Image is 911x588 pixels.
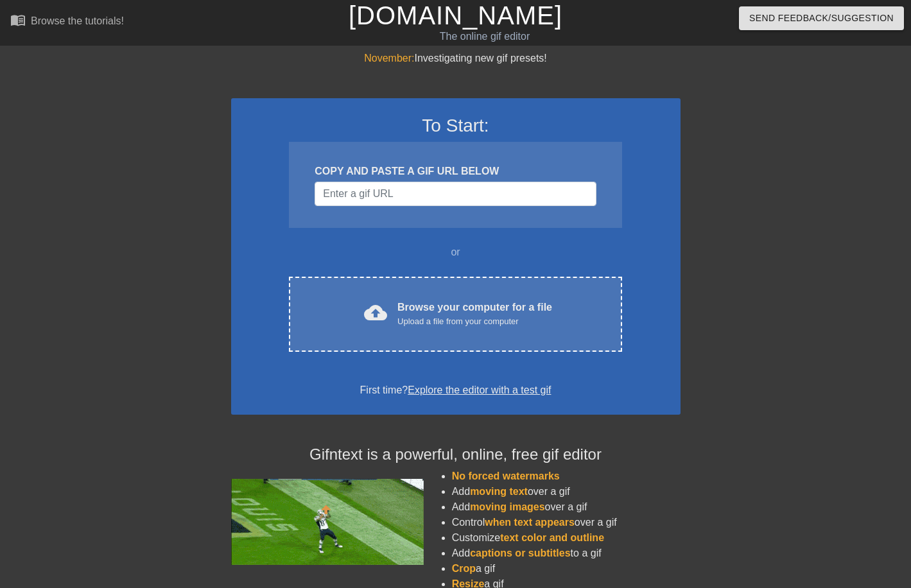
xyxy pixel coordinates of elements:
[315,182,596,206] input: Username
[231,51,681,66] div: Investigating new gif presets!
[452,515,681,530] li: Control over a gif
[452,499,681,515] li: Add over a gif
[310,29,659,44] div: The online gif editor
[485,517,575,528] span: when text appears
[231,445,681,464] h4: Gifntext is a powerful, online, free gif editor
[408,385,551,395] a: Explore the editor with a test gif
[315,164,596,179] div: COPY AND PASTE A GIF URL BELOW
[349,1,562,30] a: [DOMAIN_NAME]
[452,471,560,481] span: No forced watermarks
[452,546,681,561] li: Add to a gif
[364,53,414,64] span: November:
[739,6,904,30] button: Send Feedback/Suggestion
[452,563,476,574] span: Crop
[500,532,604,543] span: text color and outline
[10,12,124,32] a: Browse the tutorials!
[749,10,894,26] span: Send Feedback/Suggestion
[452,484,681,499] li: Add over a gif
[265,245,647,260] div: or
[10,12,26,28] span: menu_book
[248,383,664,398] div: First time?
[452,530,681,546] li: Customize
[397,300,552,328] div: Browse your computer for a file
[397,315,552,328] div: Upload a file from your computer
[452,561,681,576] li: a gif
[364,301,387,324] span: cloud_upload
[470,548,570,558] span: captions or subtitles
[231,479,424,565] img: football_small.gif
[31,15,124,26] div: Browse the tutorials!
[470,486,528,497] span: moving text
[248,115,664,137] h3: To Start:
[470,501,544,512] span: moving images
